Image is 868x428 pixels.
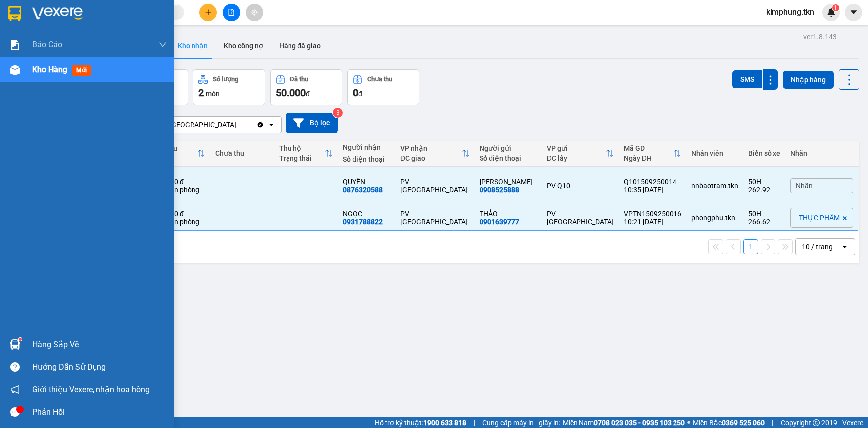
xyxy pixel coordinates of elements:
[32,337,167,352] div: Hàng sắp về
[395,141,475,167] th: Toggle SortBy
[624,186,681,194] div: 10:35 [DATE]
[10,339,20,350] img: warehouse-icon
[256,121,264,129] svg: Clear value
[10,40,20,50] img: solution-icon
[213,76,238,83] div: Số lượng
[193,69,265,105] button: Số lượng2món
[841,243,849,251] svg: open
[480,154,536,162] div: Số điện thoại
[474,417,475,428] span: |
[400,178,470,194] div: PV [GEOGRAPHIC_DATA]
[343,155,390,163] div: Số điện thoại
[343,143,390,151] div: Người nhận
[547,144,606,152] div: VP gửi
[563,417,685,428] span: Miền Nam
[748,210,780,226] div: 50H-266.62
[32,65,67,74] span: Kho hàng
[693,417,765,428] span: Miền Bắc
[358,90,362,98] span: đ
[813,419,820,426] span: copyright
[400,210,470,226] div: PV [GEOGRAPHIC_DATA]
[343,178,390,186] div: QUYỀN
[796,182,813,190] span: Nhãn
[279,144,325,152] div: Thu hộ
[624,144,674,152] div: Mã GD
[832,4,839,11] sup: 1
[170,34,216,58] button: Kho nhận
[619,141,686,167] th: Toggle SortBy
[790,149,853,157] div: Nhãn
[72,65,91,76] span: mới
[156,144,197,152] div: Đã thu
[286,113,338,133] button: Bộ lọc
[624,178,681,186] div: Q101509250014
[732,70,762,88] button: SMS
[758,6,822,18] span: kimphung.tkn
[624,218,681,226] div: 10:21 [DATE]
[10,385,20,394] span: notification
[834,4,837,11] span: 1
[480,218,519,226] div: 0901639777
[32,360,167,375] div: Hướng dẫn sử dụng
[156,218,205,226] div: Tại văn phòng
[156,186,205,194] div: Tại văn phòng
[480,186,519,194] div: 0908525888
[156,178,205,186] div: 30.000 đ
[32,405,167,420] div: Phản hồi
[274,141,338,167] th: Toggle SortBy
[333,108,343,118] sup: 3
[827,8,836,17] img: icon-new-feature
[306,90,310,98] span: đ
[624,154,674,162] div: Ngày ĐH
[19,338,22,341] sup: 1
[849,8,858,17] span: caret-down
[156,154,197,162] div: HTTT
[748,178,780,194] div: 50H-262.92
[8,6,21,21] img: logo-vxr
[276,87,306,99] span: 50.000
[423,419,466,427] strong: 1900 633 818
[279,154,325,162] div: Trạng thái
[267,121,275,129] svg: open
[199,4,217,21] button: plus
[845,4,862,21] button: caret-down
[691,182,738,190] div: nnbaotram.tkn
[367,76,392,83] div: Chưa thu
[271,34,329,58] button: Hàng đã giao
[10,65,20,75] img: warehouse-icon
[156,210,205,218] div: 20.000 đ
[270,69,342,105] button: Đã thu50.000đ
[802,242,833,252] div: 10 / trang
[748,149,780,157] div: Biển số xe
[722,419,765,427] strong: 0369 525 060
[353,87,358,99] span: 0
[347,69,419,105] button: Chưa thu0đ
[343,218,383,226] div: 0931788822
[400,154,462,162] div: ĐC giao
[547,182,614,190] div: PV Q10
[542,141,619,167] th: Toggle SortBy
[246,4,263,21] button: aim
[547,154,606,162] div: ĐC lấy
[223,4,240,21] button: file-add
[400,144,462,152] div: VP nhận
[783,71,834,89] button: Nhập hàng
[343,186,383,194] div: 0876320588
[547,210,614,226] div: PV [GEOGRAPHIC_DATA]
[159,41,167,49] span: down
[237,120,238,130] input: Selected PV Phước Đông.
[691,149,738,157] div: Nhân viên
[216,34,271,58] button: Kho công nợ
[480,144,536,152] div: Người gửi
[343,210,390,218] div: NGỌC
[375,417,466,428] span: Hỗ trợ kỹ thuật:
[215,149,269,157] div: Chưa thu
[624,210,681,218] div: VPTN1509250016
[691,214,738,222] div: phongphu.tkn
[32,383,150,396] span: Giới thiệu Vexere, nhận hoa hồng
[10,407,20,417] span: message
[480,178,536,186] div: HỒNG ANH
[480,210,536,218] div: THẢO
[228,9,235,16] span: file-add
[594,419,685,427] strong: 0708 023 035 - 0935 103 250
